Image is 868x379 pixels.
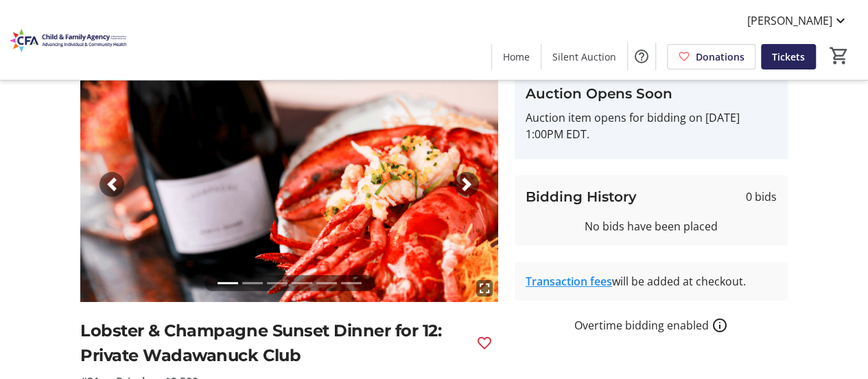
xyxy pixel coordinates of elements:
button: [PERSON_NAME] [736,10,860,32]
button: Help [628,43,655,70]
button: Favourite [471,329,498,357]
a: Silent Auction [541,44,627,69]
a: Tickets [761,44,816,69]
img: Child and Family Agency (CFA)'s Logo [8,6,130,74]
a: How overtime bidding works for silent auctions [712,317,728,334]
span: Donations [696,50,744,64]
img: Image [80,67,498,302]
span: 0 bids [746,188,777,205]
p: Auction item opens for bidding on [DATE] 1:00PM EDT. [526,109,777,142]
div: will be added at checkout. [526,273,777,290]
span: Home [503,50,530,64]
a: Donations [667,44,755,69]
div: No bids have been placed [526,218,777,235]
button: Cart [827,43,852,68]
h3: Auction Opens Soon [526,83,777,104]
mat-icon: fullscreen [476,280,493,296]
h2: Lobster & Champagne Sunset Dinner for 12: Private Wadawanuck Club [80,318,465,368]
span: [PERSON_NAME] [747,12,832,29]
h3: Bidding History [526,186,637,207]
span: Silent Auction [552,50,616,64]
a: Transaction fees [526,274,612,289]
div: Overtime bidding enabled [515,317,788,334]
a: Home [492,44,541,69]
span: Tickets [772,50,805,64]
